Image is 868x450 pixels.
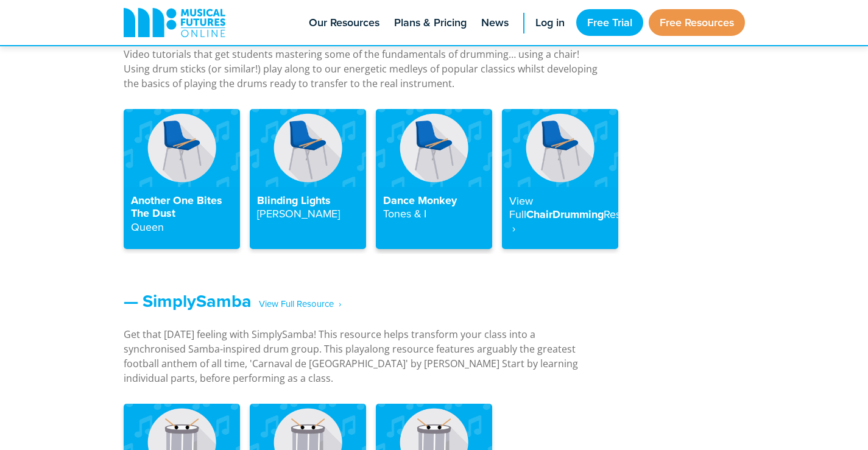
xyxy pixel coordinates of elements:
[394,15,467,31] span: Plans & Pricing
[383,194,485,221] h4: Dance Monkey
[131,194,233,234] h4: Another One Bites The Dust
[309,15,379,31] span: Our Resources
[124,288,341,314] a: — SimplySamba‎ ‎ ‎ View Full Resource‎‏‏‎ ‎ ›
[257,206,340,221] strong: [PERSON_NAME]
[250,109,366,249] a: Blinding Lights[PERSON_NAME]
[502,109,618,249] a: View FullChairDrummingResource ‎ ›
[509,194,611,236] h4: ChairDrumming
[383,206,426,221] strong: Tones & I
[576,9,643,36] a: Free Trial
[376,109,492,249] a: Dance MonkeyTones & I
[124,109,240,249] a: Another One Bites The DustQueen
[509,206,648,236] strong: Resource ‎ ›
[257,194,359,221] h4: Blinding Lights
[481,15,509,31] span: News
[124,47,599,91] p: Video tutorials that get students mastering some of the fundamentals of drumming… using a chair! ...
[124,327,599,385] p: Get that [DATE] feeling with SimplySamba! This resource helps transform your class into a synchro...
[649,9,745,36] a: Free Resources
[535,15,565,31] span: Log in
[509,193,533,222] strong: View Full
[252,294,341,315] span: ‎ ‎ ‎ View Full Resource‎‏‏‎ ‎ ›
[131,219,164,234] strong: Queen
